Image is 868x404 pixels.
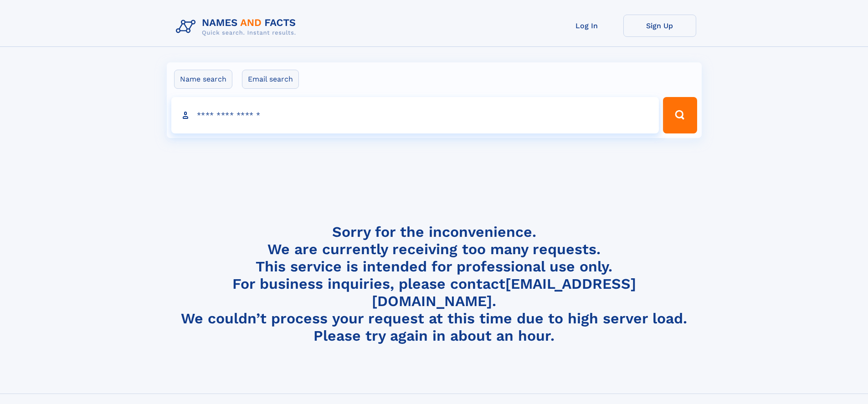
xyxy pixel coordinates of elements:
[174,70,232,89] label: Name search
[550,15,623,37] a: Log In
[172,15,303,39] img: Logo Names and Facts
[242,70,299,89] label: Email search
[623,15,696,37] a: Sign Up
[171,97,659,133] input: search input
[172,223,696,345] h4: Sorry for the inconvenience. We are currently receiving too many requests. This service is intend...
[372,275,636,310] a: [EMAIL_ADDRESS][DOMAIN_NAME]
[663,97,697,133] button: Search Button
